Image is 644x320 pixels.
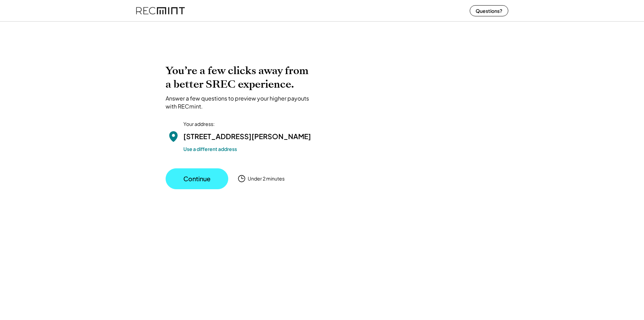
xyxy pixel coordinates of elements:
button: Use a different address [183,145,237,153]
button: Questions? [470,5,508,16]
img: recmint-logotype%403x%20%281%29.jpeg [136,1,185,20]
h2: You’re a few clicks away from a better SREC experience. [166,64,315,91]
div: Your address: [183,121,215,128]
div: Under 2 minutes [248,175,285,182]
div: Answer a few questions to preview your higher payouts with RECmint. [166,95,315,110]
div: [STREET_ADDRESS][PERSON_NAME] [183,131,311,142]
button: Continue [166,168,228,189]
